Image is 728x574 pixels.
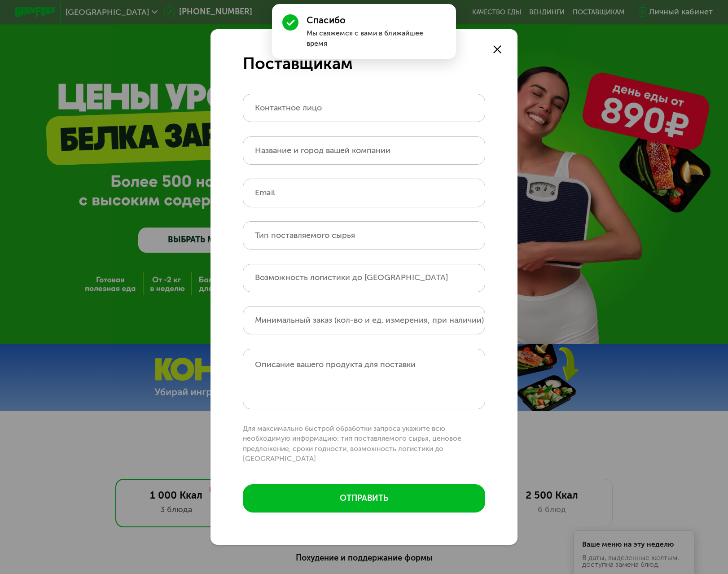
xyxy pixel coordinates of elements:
[282,14,298,31] img: Success
[255,360,416,369] label: Описание вашего продукта для поставки
[255,275,448,280] label: Возможность логистики до [GEOGRAPHIC_DATA]
[255,190,275,195] label: Email
[255,105,322,110] label: Контактное лицо
[243,484,486,513] button: отправить
[307,28,446,48] div: Мы свяжемся с вами в ближайшее время
[243,53,486,74] div: Поставщикам
[255,317,484,323] label: Минимальный заказ (кол-во и ед. измерения, при наличии)
[255,232,355,238] label: Тип поставляемого сырья
[243,424,486,464] p: Для максимально быстрой обработки запроса укажите всю необходимую информацию: тип поставляемого с...
[307,14,446,26] div: Спасибо
[255,148,390,153] label: Название и город вашей компании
